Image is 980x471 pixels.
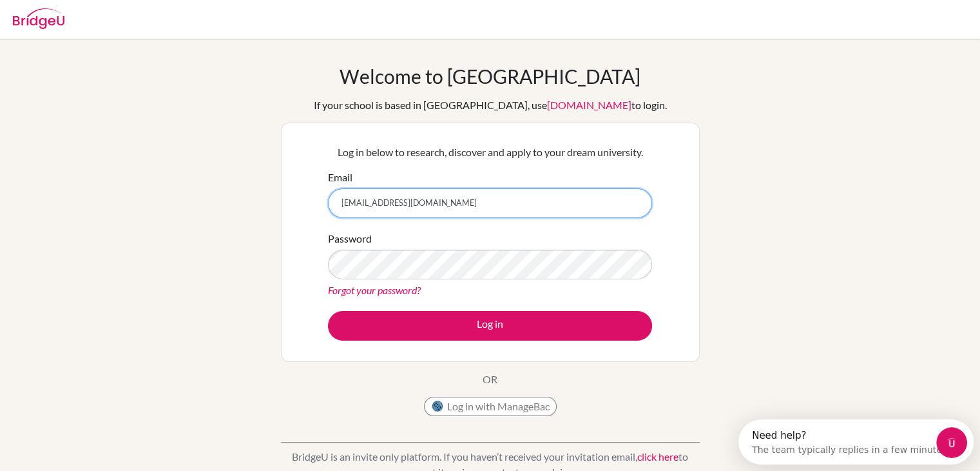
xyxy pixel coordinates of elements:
iframe: Intercom live chat discovery launcher [738,419,974,465]
div: Open Intercom Messenger [5,5,249,41]
div: The team typically replies in a few minutes. [14,21,211,35]
a: [DOMAIN_NAME] [547,99,631,111]
p: Log in below to research, discover and apply to your dream university. [328,145,652,160]
iframe: Intercom live chat [936,427,967,458]
p: OR [483,372,497,387]
label: Password [328,231,372,246]
button: Log in [328,311,652,341]
label: Email [328,170,352,185]
img: Bridge-U [13,8,64,29]
h1: Welcome to [GEOGRAPHIC_DATA] [340,65,640,88]
a: click here [637,450,678,463]
a: Forgot your password? [328,284,421,296]
div: If your school is based in [GEOGRAPHIC_DATA], use to login. [314,97,667,113]
div: Need help? [14,11,211,21]
button: Log in with ManageBac [424,397,557,416]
